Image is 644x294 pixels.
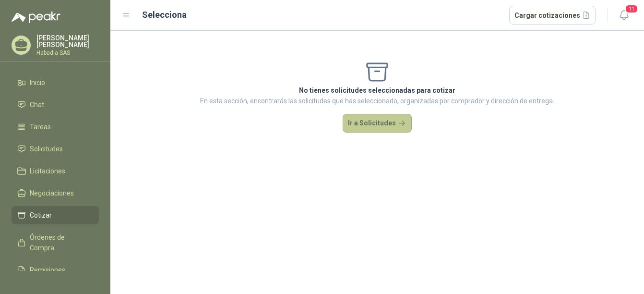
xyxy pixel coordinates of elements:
span: Negociaciones [30,188,74,198]
span: Órdenes de Compra [30,232,90,253]
h2: Selecciona [142,8,187,22]
a: Cotizar [12,206,99,224]
a: Solicitudes [12,140,99,158]
p: No tienes solicitudes seleccionadas para cotizar [200,85,554,96]
img: Logo peakr [12,12,60,23]
button: Ir a Solicitudes [343,114,412,133]
span: Remisiones [30,265,65,275]
a: Inicio [12,73,99,92]
a: Chat [12,96,99,114]
span: Inicio [30,77,45,88]
p: [PERSON_NAME] [PERSON_NAME] [36,35,99,48]
a: Remisiones [12,261,99,279]
span: Solicitudes [30,144,63,154]
p: Habadia SAS [36,50,99,56]
span: 11 [625,4,638,13]
span: Chat [30,99,44,110]
p: En esta sección, encontrarás las solicitudes que has seleccionado, organizadas por comprador y di... [200,96,554,106]
a: Tareas [12,118,99,136]
span: Tareas [30,122,51,132]
button: Cargar cotizaciones [509,6,596,25]
a: Órdenes de Compra [12,228,99,257]
a: Negociaciones [12,184,99,202]
button: 11 [615,7,632,24]
span: Licitaciones [30,166,65,176]
span: Cotizar [30,210,52,220]
a: Licitaciones [12,162,99,180]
